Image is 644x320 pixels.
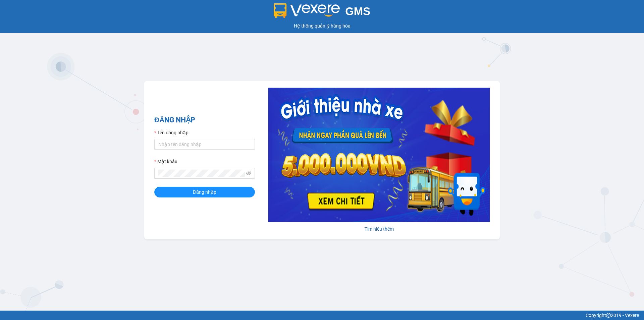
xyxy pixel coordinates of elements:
h2: ĐĂNG NHẬP [154,115,255,126]
a: GMS [274,10,371,15]
span: Đăng nhập [193,188,216,196]
div: Copyright 2019 - Vexere [5,312,639,319]
input: Mật khẩu [158,170,245,177]
span: GMS [345,5,370,17]
div: Tìm hiểu thêm [268,225,490,233]
img: banner-0 [268,88,490,222]
button: Đăng nhập [154,187,255,197]
span: eye-invisible [246,171,251,176]
div: Hệ thống quản lý hàng hóa [2,22,642,30]
img: logo 2 [274,3,340,18]
label: Mật khẩu [154,158,177,165]
span: copyright [606,313,611,318]
label: Tên đăng nhập [154,129,189,136]
input: Tên đăng nhập [154,139,255,150]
